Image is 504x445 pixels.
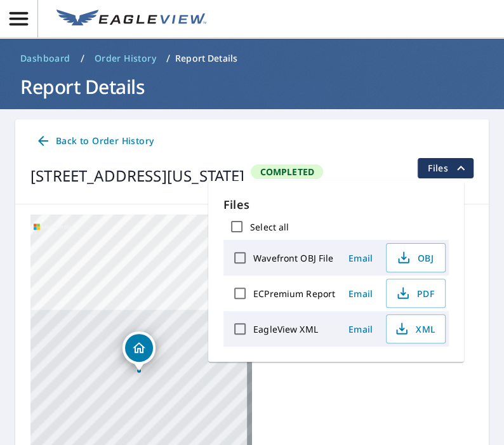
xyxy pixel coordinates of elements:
button: filesDropdownBtn-67335506 [417,158,474,178]
li: / [166,51,170,66]
span: Completed [252,166,322,178]
span: XML [394,321,435,336]
button: Email [340,319,381,339]
a: Back to Order History [30,130,159,153]
button: Email [340,284,381,303]
span: PDF [394,286,435,301]
label: ECPremium Report [253,288,335,300]
span: Order History [95,52,156,65]
span: OBJ [394,250,435,265]
div: [STREET_ADDRESS][US_STATE] [30,164,244,187]
label: Wavefront OBJ File [253,252,333,264]
a: EV Logo [49,2,214,36]
button: PDF [386,279,446,308]
li: / [81,51,84,66]
label: Select all [250,221,289,233]
a: Dashboard [15,48,76,69]
span: Dashboard [20,52,70,65]
button: Email [340,248,381,268]
p: Report Details [175,52,237,65]
nav: breadcrumb [15,48,489,69]
span: Files [428,161,468,176]
span: Email [345,288,376,300]
img: EV Logo [56,10,206,29]
label: EagleView XML [253,323,318,335]
span: Email [345,252,376,264]
h1: Report Details [15,74,489,100]
span: Email [345,323,376,335]
button: OBJ [386,243,446,272]
span: Back to Order History [36,133,154,149]
a: Order History [90,48,161,69]
button: XML [386,314,446,343]
p: Files [223,196,449,213]
div: Dropped pin, building 1, Residential property, 19750 S South End Rd Oregon City, OR 97045 [123,331,156,371]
